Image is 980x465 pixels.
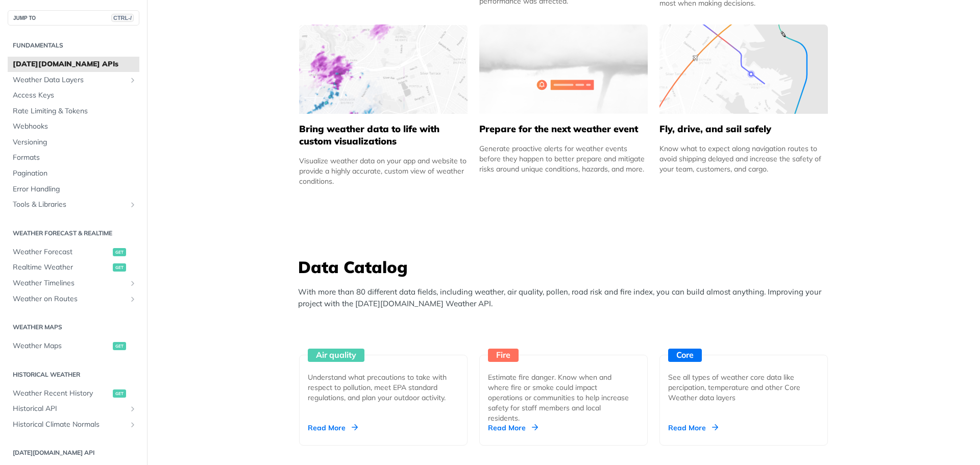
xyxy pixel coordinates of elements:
span: Versioning [13,137,137,148]
span: CTRL-/ [111,14,134,22]
a: Versioning [8,135,139,150]
a: Realtime Weatherget [8,260,139,275]
button: Show subpages for Weather Data Layers [129,76,137,84]
span: get [113,342,126,350]
button: Show subpages for Historical API [129,405,137,413]
a: Weather Recent Historyget [8,386,139,401]
img: 2c0a313-group-496-12x.svg [479,25,648,114]
p: With more than 80 different data fields, including weather, air quality, pollen, road risk and fi... [298,286,834,309]
div: Core [668,349,702,362]
div: Fire [488,349,519,362]
span: Rate Limiting & Tokens [13,106,137,116]
button: Show subpages for Historical Climate Normals [129,421,137,429]
h5: Fly, drive, and sail safely [659,123,828,135]
a: Weather Mapsget [8,338,139,354]
div: Read More [308,423,358,433]
a: Fire Estimate fire danger. Know when and where fire or smoke could impact operations or communiti... [475,317,652,446]
span: Historical API [13,404,126,414]
div: See all types of weather core data like percipation, temperature and other Core Weather data layers [668,372,811,403]
span: Weather Maps [13,341,110,351]
div: Understand what precautions to take with respect to pollution, meet EPA standard regulations, and... [308,372,451,403]
div: Air quality [308,349,364,362]
button: Show subpages for Weather Timelines [129,279,137,287]
span: Weather Recent History [13,388,110,399]
span: get [113,248,126,256]
span: get [113,263,126,272]
a: [DATE][DOMAIN_NAME] APIs [8,57,139,72]
a: Formats [8,150,139,165]
h2: Fundamentals [8,41,139,50]
img: 994b3d6-mask-group-32x.svg [659,25,828,114]
a: Core See all types of weather core data like percipation, temperature and other Core Weather data... [655,317,832,446]
h5: Bring weather data to life with custom visualizations [299,123,468,148]
div: Read More [488,423,538,433]
a: Historical APIShow subpages for Historical API [8,401,139,417]
h2: [DATE][DOMAIN_NAME] API [8,448,139,457]
span: Error Handling [13,184,137,194]
span: Weather Timelines [13,278,126,288]
span: Historical Climate Normals [13,420,126,430]
a: Pagination [8,166,139,181]
div: Estimate fire danger. Know when and where fire or smoke could impact operations or communities to... [488,372,631,423]
span: Formats [13,153,137,163]
button: JUMP TOCTRL-/ [8,10,139,26]
h2: Weather Maps [8,323,139,332]
a: Weather Forecastget [8,244,139,260]
a: Error Handling [8,182,139,197]
div: Read More [668,423,718,433]
a: Weather on RoutesShow subpages for Weather on Routes [8,291,139,307]
span: Weather Forecast [13,247,110,257]
span: Weather Data Layers [13,75,126,85]
span: Realtime Weather [13,262,110,273]
span: Weather on Routes [13,294,126,304]
a: Rate Limiting & Tokens [8,104,139,119]
a: Historical Climate NormalsShow subpages for Historical Climate Normals [8,417,139,432]
a: Weather Data LayersShow subpages for Weather Data Layers [8,72,139,88]
span: Pagination [13,168,137,179]
h2: Historical Weather [8,370,139,379]
span: get [113,389,126,398]
h3: Data Catalog [298,256,834,278]
img: 4463876-group-4982x.svg [299,25,468,114]
h2: Weather Forecast & realtime [8,229,139,238]
a: Air quality Understand what precautions to take with respect to pollution, meet EPA standard regu... [295,317,472,446]
div: Visualize weather data on your app and website to provide a highly accurate, custom view of weath... [299,156,468,186]
span: Access Keys [13,90,137,101]
button: Show subpages for Tools & Libraries [129,201,137,209]
a: Access Keys [8,88,139,103]
a: Weather TimelinesShow subpages for Weather Timelines [8,276,139,291]
a: Tools & LibrariesShow subpages for Tools & Libraries [8,197,139,212]
span: [DATE][DOMAIN_NAME] APIs [13,59,137,69]
button: Show subpages for Weather on Routes [129,295,137,303]
div: Generate proactive alerts for weather events before they happen to better prepare and mitigate ri... [479,143,648,174]
span: Tools & Libraries [13,200,126,210]
h5: Prepare for the next weather event [479,123,648,135]
div: Know what to expect along navigation routes to avoid shipping delayed and increase the safety of ... [659,143,828,174]
a: Webhooks [8,119,139,134]
span: Webhooks [13,121,137,132]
